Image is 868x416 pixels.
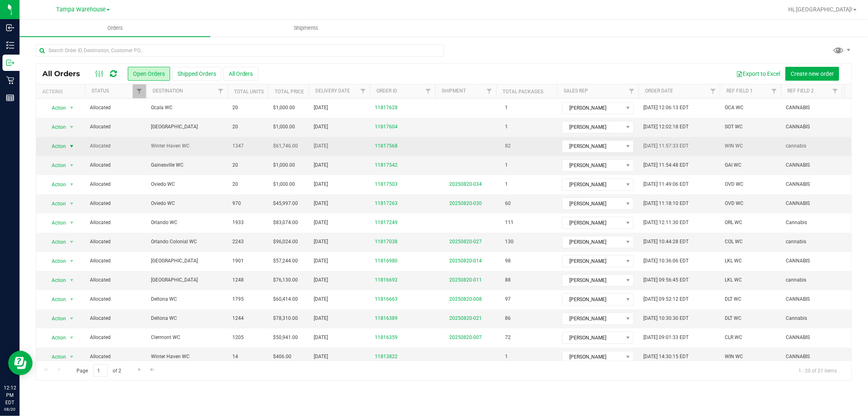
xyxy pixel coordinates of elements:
[56,6,106,13] span: Tampa Warehouse
[314,334,328,341] span: [DATE]
[44,275,66,286] span: Action
[501,140,515,152] span: 82
[275,89,304,95] a: Total Price
[356,84,370,98] a: Filter
[449,315,482,321] a: 20250820-021
[314,142,328,150] span: [DATE]
[232,123,238,131] span: 20
[562,294,623,305] span: [PERSON_NAME]
[314,219,328,227] span: [DATE]
[232,353,238,361] span: 14
[501,217,518,229] span: 111
[643,104,689,112] span: [DATE] 12:06:13 EDT
[133,84,146,98] a: Filter
[67,294,77,305] span: select
[501,274,515,286] span: 88
[44,217,66,229] span: Action
[643,353,689,361] span: [DATE] 14:30:15 EDT
[67,179,77,190] span: select
[314,315,328,322] span: [DATE]
[223,67,258,81] button: All Orders
[449,296,482,302] a: 20250820-008
[375,123,398,131] a: 11817604
[151,104,223,112] span: Ocala WC
[501,198,515,209] span: 60
[449,277,482,283] a: 20250820-011
[67,351,77,363] span: select
[151,334,223,341] span: Clermont WC
[786,180,810,188] span: CANNABIS
[315,88,350,94] a: Delivery Date
[786,257,810,265] span: CANNABIS
[44,160,66,171] span: Action
[273,257,298,265] span: $57,244.00
[314,276,328,284] span: [DATE]
[67,313,77,324] span: select
[151,295,223,303] span: Deltona WC
[314,238,328,246] span: [DATE]
[501,313,515,324] span: 86
[643,142,689,150] span: [DATE] 11:57:33 EDT
[90,353,141,361] span: Allocated
[232,142,244,150] span: 1347
[449,200,482,206] a: 20250820-030
[44,255,66,267] span: Action
[151,123,223,131] span: [GEOGRAPHIC_DATA]
[645,88,673,94] a: Order Date
[706,84,720,98] a: Filter
[36,44,444,57] input: Search Order ID, Destination, Customer PO...
[788,6,853,13] span: Hi, [GEOGRAPHIC_DATA]!
[786,123,810,131] span: CANNABIS
[562,141,623,152] span: [PERSON_NAME]
[375,257,398,265] a: 11816980
[725,276,742,284] span: LKL WC
[90,200,141,207] span: Allocated
[44,313,66,324] span: Action
[786,142,806,150] span: cannabis
[44,332,66,343] span: Action
[725,219,742,227] span: ORL WC
[44,236,66,248] span: Action
[787,88,814,94] a: Ref Field 2
[273,200,298,207] span: $45,997.00
[501,178,512,190] span: 1
[153,88,183,94] a: Destination
[375,334,398,341] a: 11816359
[6,94,14,102] inline-svg: Reports
[67,236,77,248] span: select
[151,200,223,207] span: Oviedo WC
[643,200,689,207] span: [DATE] 11:18:10 EDT
[314,257,328,265] span: [DATE]
[151,238,223,246] span: Orlando Colonial WC
[725,353,743,361] span: WIN WC
[829,84,842,98] a: Filter
[4,406,16,412] p: 08/20
[232,257,244,265] span: 1901
[501,351,512,363] span: 1
[234,89,264,95] a: Total Units
[375,238,398,246] a: 11817038
[562,332,623,343] span: [PERSON_NAME]
[375,180,398,188] a: 11817503
[501,236,518,248] span: 130
[67,255,77,267] span: select
[562,236,623,248] span: [PERSON_NAME]
[273,104,295,112] span: $1,000.00
[151,315,223,322] span: Deltona WC
[501,332,515,343] span: 72
[314,353,328,361] span: [DATE]
[562,313,623,324] span: [PERSON_NAME]
[725,180,743,188] span: OVD WC
[172,67,221,81] button: Shipped Orders
[67,217,77,229] span: select
[133,364,145,375] a: Go to the next page
[6,24,14,32] inline-svg: Inbound
[375,219,398,227] a: 11817249
[442,88,466,94] a: Shipment
[375,353,398,361] a: 11813822
[375,295,398,303] a: 11816663
[562,275,623,286] span: [PERSON_NAME]
[786,276,806,284] span: cannabis
[725,257,742,265] span: LKL WC
[375,276,398,284] a: 11816692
